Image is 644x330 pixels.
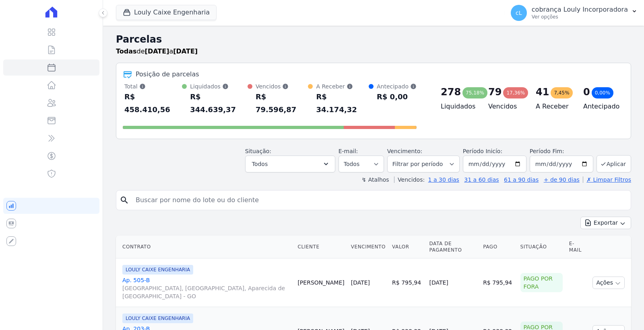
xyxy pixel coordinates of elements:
[124,82,182,90] div: Total
[145,47,169,55] strong: [DATE]
[488,86,502,98] div: 79
[348,236,389,258] th: Vencimento
[583,176,631,183] a: ✗ Limpar Filtros
[122,276,291,300] a: Ap. 505-B[GEOGRAPHIC_DATA], [GEOGRAPHIC_DATA], Aparecida de [GEOGRAPHIC_DATA] - GO
[294,258,347,307] td: [PERSON_NAME]
[583,86,590,98] div: 0
[361,176,389,183] label: ↯ Atalhos
[122,265,193,275] span: LOULY CAIXE ENGENHARIA
[389,258,426,307] td: R$ 795,94
[116,47,198,56] p: de a
[580,217,631,229] button: Exportar
[480,258,517,307] td: R$ 795,94
[377,90,417,103] div: R$ 0,00
[394,176,425,183] label: Vencidos:
[316,82,369,90] div: A Receber
[116,5,217,20] button: Louly Caixe Engenharia
[124,90,182,116] div: R$ 458.410,56
[116,47,137,55] strong: Todas
[377,82,417,90] div: Antecipado
[520,273,563,292] div: Pago por fora
[544,176,580,183] a: + de 90 dias
[426,258,480,307] td: [DATE]
[245,156,335,172] button: Todos
[387,148,422,154] label: Vencimento:
[351,279,370,286] a: [DATE]
[116,32,631,47] h2: Parcelas
[464,176,499,183] a: 31 a 60 dias
[256,90,308,116] div: R$ 79.596,87
[517,236,566,258] th: Situação
[530,147,593,156] label: Período Fim:
[245,148,271,154] label: Situação:
[136,70,199,79] div: Posição de parcelas
[441,102,475,111] h4: Liquidados
[503,87,528,98] div: 17,36%
[504,2,644,24] button: cL cobrança Louly Incorporadora Ver opções
[120,195,129,205] i: search
[583,102,618,111] h4: Antecipado
[480,236,517,258] th: Pago
[256,82,308,90] div: Vencidos
[426,236,480,258] th: Data de Pagamento
[532,14,628,20] p: Ver opções
[592,87,613,98] div: 0,00%
[173,47,198,55] strong: [DATE]
[462,87,487,98] div: 75,18%
[122,314,193,323] span: LOULY CAIXE ENGENHARIA
[428,176,459,183] a: 1 a 30 dias
[190,82,248,90] div: Liquidados
[516,10,522,16] span: cL
[190,90,248,116] div: R$ 344.639,37
[122,284,291,300] span: [GEOGRAPHIC_DATA], [GEOGRAPHIC_DATA], Aparecida de [GEOGRAPHIC_DATA] - GO
[316,90,369,116] div: R$ 34.174,32
[536,86,549,98] div: 41
[252,159,268,169] span: Todos
[592,277,625,289] button: Ações
[536,102,570,111] h4: A Receber
[566,236,590,258] th: E-mail
[551,87,572,98] div: 7,45%
[504,176,539,183] a: 61 a 90 dias
[463,148,502,154] label: Período Inicío:
[488,102,523,111] h4: Vencidos
[131,192,627,208] input: Buscar por nome do lote ou do cliente
[441,86,461,98] div: 278
[339,148,358,154] label: E-mail:
[532,6,628,14] p: cobrança Louly Incorporadora
[116,236,294,258] th: Contrato
[597,155,631,172] button: Aplicar
[389,236,426,258] th: Valor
